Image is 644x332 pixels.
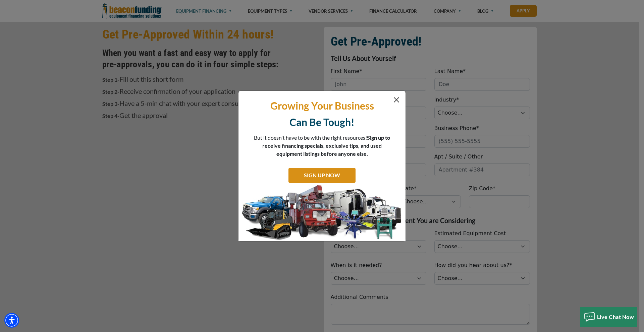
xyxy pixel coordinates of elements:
button: Live Chat Now [580,307,638,327]
span: Sign up to receive financing specials, exclusive tips, and used equipment listings before anyone ... [262,134,390,157]
img: SIGN UP NOW [238,185,406,242]
button: Close [392,96,400,104]
div: Accessibility Menu [4,313,19,328]
a: SIGN UP NOW [288,168,356,183]
p: But it doesn't have to be with the right resources! [254,134,390,158]
p: Growing Your Business [244,99,400,112]
span: Live Chat Now [597,314,634,320]
p: Can Be Tough! [244,116,400,129]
